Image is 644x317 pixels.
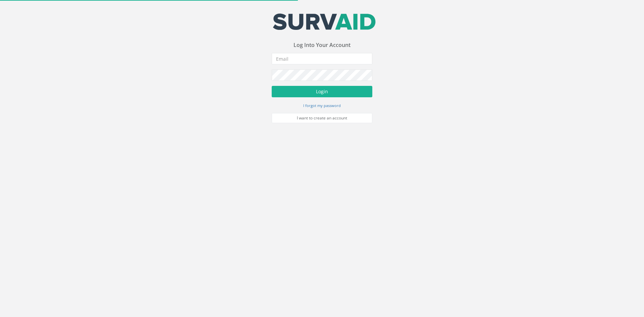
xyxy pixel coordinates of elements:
[272,42,372,48] h3: Log Into Your Account
[272,53,372,64] input: Email
[272,86,372,97] button: Login
[272,113,372,123] a: I want to create an account
[303,102,341,108] a: I forgot my password
[303,103,341,108] small: I forgot my password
